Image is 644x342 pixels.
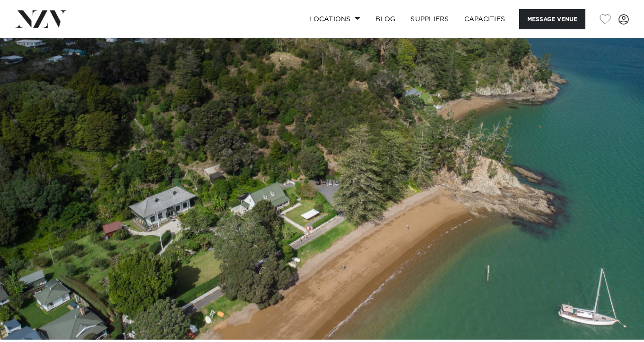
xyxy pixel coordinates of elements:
a: Capacities [457,9,513,29]
a: SUPPLIERS [403,9,456,29]
a: Locations [302,9,368,29]
a: BLOG [368,9,403,29]
button: Message Venue [519,9,585,29]
img: nzv-logo.png [15,10,67,27]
